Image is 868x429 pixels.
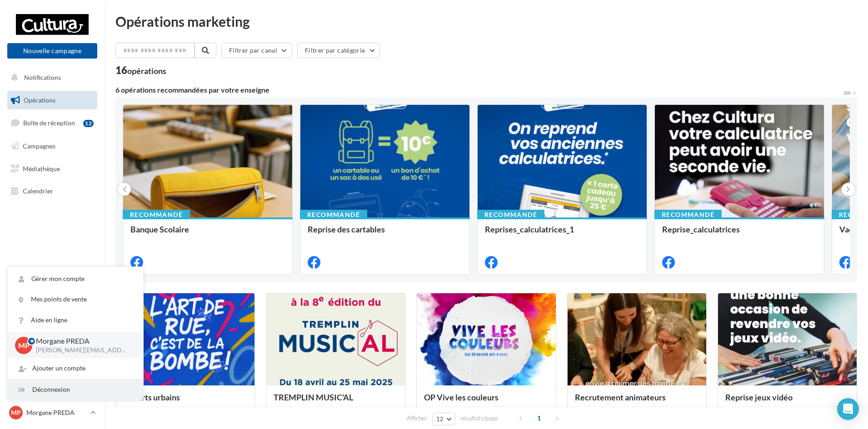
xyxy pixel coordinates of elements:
[36,346,129,355] p: [PERSON_NAME][EMAIL_ADDRESS][DOMAIN_NAME]
[297,43,380,58] button: Filtrer par catégorie
[8,269,143,289] a: Gérer mon compte
[300,210,367,220] div: Recommandé
[274,393,398,411] div: TREMPLIN MUSIC'AL
[7,404,97,421] a: MP Morgane PREDA
[460,414,498,423] span: résultats/page
[24,96,55,104] span: Opérations
[23,119,75,127] span: Boîte de réception
[115,15,857,28] div: Opérations marketing
[23,142,55,150] span: Campagnes
[83,120,94,127] div: 12
[5,137,99,156] a: Campagnes
[23,164,60,172] span: Médiathèque
[5,91,99,110] a: Opérations
[436,415,444,423] span: 12
[575,393,699,411] div: Recrutement animateurs
[115,65,166,75] div: 16
[18,340,30,350] span: MP
[123,393,247,411] div: OP Arts urbains
[308,225,462,243] div: Reprise des cartables
[26,408,87,417] p: Morgane PREDA
[5,68,95,87] button: Notifications
[8,289,143,310] a: Mes points de vente
[23,187,53,195] span: Calendrier
[11,408,21,417] span: MP
[654,210,722,220] div: Recommandé
[24,74,61,81] span: Notifications
[115,86,843,94] div: 6 opérations recommandées par votre enseigne
[662,225,817,243] div: Reprise_calculatrices
[5,182,99,201] a: Calendrier
[432,413,455,425] button: 12
[123,210,190,220] div: Recommandé
[477,210,544,220] div: Recommandé
[7,43,97,59] button: Nouvelle campagne
[5,159,99,178] a: Médiathèque
[532,411,546,425] span: 1
[36,336,129,346] p: Morgane PREDA
[407,414,427,423] span: Afficher
[5,113,99,133] a: Boîte de réception12
[424,393,548,411] div: OP Vive les couleurs
[837,398,859,420] div: Open Intercom Messenger
[485,225,639,243] div: Reprises_calculatrices_1
[8,310,143,330] a: Aide en ligne
[130,225,285,243] div: Banque Scolaire
[8,358,143,379] div: Ajouter un compte
[8,380,143,400] div: Déconnexion
[221,43,292,58] button: Filtrer par canal
[725,393,849,411] div: Reprise jeux vidéo
[127,67,166,75] div: opérations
